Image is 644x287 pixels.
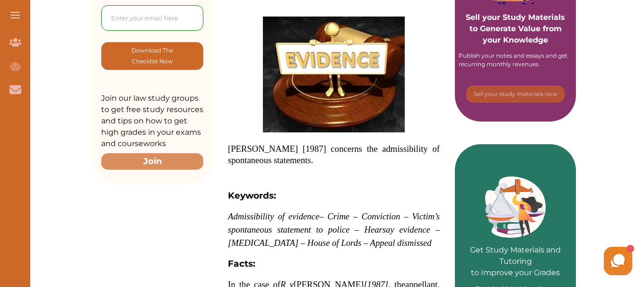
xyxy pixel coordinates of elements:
span: [PERSON_NAME] [1987] concerns the admissibility of spontaneous statements. [228,144,440,165]
p: Sell your study materials now [474,90,557,98]
span: – Crime – Conviction – Victim’s spontaneous statement to police – Hearsay evidence – [MEDICAL_DAT... [228,211,440,248]
p: Get Study Materials and Tutoring to Improve your Grades [464,218,566,278]
span: Admissibility of evidence [228,211,319,221]
div: Publish your notes and essays and get recurring monthly revenues [459,52,572,69]
input: Enter your email here [101,5,203,31]
p: Download The Checklist Now [121,45,184,67]
button: Join [101,153,203,170]
strong: Facts: [228,258,255,269]
strong: Keywords: [228,190,276,201]
button: [object Object] [101,42,203,70]
p: Join our law study groups to get free study resources and tips on how to get high grades in your ... [101,93,203,149]
img: Evidence-Law-feature-300x245.jpg [263,17,405,132]
iframe: HelpCrunch [417,244,635,278]
button: [object Object] [466,86,565,103]
img: Green card image [485,176,546,238]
